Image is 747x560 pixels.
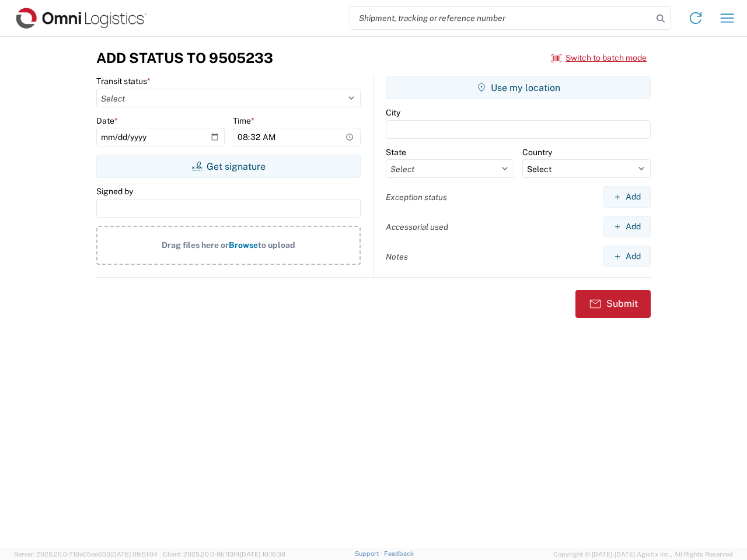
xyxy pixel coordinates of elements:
[96,155,361,178] button: Get signature
[603,246,651,267] button: Add
[96,116,118,126] label: Date
[553,549,733,559] span: Copyright © [DATE]-[DATE] Agistix Inc., All Rights Reserved
[110,551,158,558] span: [DATE] 09:51:04
[162,240,229,250] span: Drag files here or
[355,550,384,557] a: Support
[14,551,158,558] span: Server: 2025.20.0-710e05ee653
[96,76,151,86] label: Transit status
[386,76,651,99] button: Use my location
[229,240,258,250] span: Browse
[258,240,295,250] span: to upload
[522,147,552,157] label: Country
[551,48,647,68] button: Switch to batch mode
[386,147,406,157] label: State
[163,551,285,558] span: Client: 2025.20.0-8b113f4
[386,107,400,118] label: City
[384,550,414,557] a: Feedback
[350,7,652,29] input: Shipment, tracking or reference number
[603,216,651,237] button: Add
[96,186,133,197] label: Signed by
[603,186,651,208] button: Add
[386,192,447,202] label: Exception status
[386,222,448,232] label: Accessorial used
[575,290,651,318] button: Submit
[240,551,285,558] span: [DATE] 10:16:38
[233,116,254,126] label: Time
[386,251,408,262] label: Notes
[96,50,273,66] h3: Add Status to 9505233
